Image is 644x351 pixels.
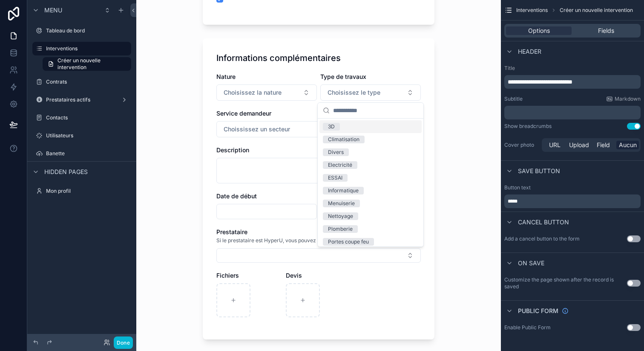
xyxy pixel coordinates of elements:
[46,78,129,85] label: Contrats
[328,161,352,169] div: Electricité
[328,123,335,131] div: 3D
[46,150,129,157] label: Banette
[328,148,344,156] div: Divers
[328,225,353,233] div: Plomberie
[504,276,627,290] label: Customize the page shown after the record is saved
[328,187,359,194] div: Informatique
[504,235,580,242] label: Add a cancel button to the form
[57,57,126,71] span: Créer un nouvelle intervention
[32,147,131,160] a: Banette
[328,212,353,220] div: Nettoyage
[44,168,88,176] span: Hidden pages
[504,65,641,72] label: Title
[32,24,131,38] a: Tableau de bord
[516,7,548,14] span: Interventions
[320,73,366,80] span: Type de travaux
[216,84,317,101] button: Select Button
[598,26,614,35] span: Fields
[504,123,552,130] div: Show breadcrumbs
[46,188,129,194] label: Mon profil
[32,129,131,142] a: Utilisateurs
[606,96,641,102] a: Markdown
[320,84,421,101] button: Select Button
[318,119,423,247] div: Suggestions
[615,96,641,102] span: Markdown
[328,88,380,97] span: Choisissez le type
[216,192,257,200] span: Date de début
[504,96,523,102] label: Subtitle
[46,114,129,121] label: Contacts
[328,200,355,207] div: Menuiserie
[328,238,369,246] div: Portes coupe feu
[504,324,551,331] div: Enable Public Form
[549,141,561,149] span: URL
[518,307,558,315] span: Public form
[328,136,359,143] div: Climatisation
[504,194,641,208] div: scrollable content
[569,141,589,149] span: Upload
[286,272,302,279] span: Devis
[46,45,126,52] label: Interventions
[216,272,239,279] span: Fichiers
[44,6,62,15] span: Menu
[216,73,236,80] span: Nature
[32,42,131,55] a: Interventions
[216,248,421,263] button: Select Button
[216,237,411,244] span: Si le prestataire est HyperU, vous pouvez le sélectionner dans la liste ci-dessous.
[32,111,131,125] a: Contacts
[504,184,531,191] label: Button text
[619,141,637,149] span: Aucun
[32,75,131,89] a: Contrats
[224,125,290,133] span: Choississez un secteur
[46,27,129,34] label: Tableau de bord
[504,75,641,89] div: scrollable content
[32,184,131,198] a: Mon profil
[328,174,342,182] div: ESSAI
[560,7,633,14] span: Créer un nouvelle intervention
[504,142,538,148] label: Cover photo
[216,121,421,137] button: Select Button
[504,106,641,119] div: scrollable content
[32,93,131,107] a: Prestataires actifs
[528,26,550,35] span: Options
[597,141,610,149] span: Field
[216,146,249,154] span: Description
[216,110,271,117] span: Service demandeur
[114,336,133,349] button: Done
[518,259,544,267] span: On save
[518,218,569,226] span: Cancel button
[216,52,341,64] h1: Informations complémentaires
[224,88,282,97] span: Choisissez la nature
[46,132,129,139] label: Utilisateurs
[43,57,131,71] a: Créer un nouvelle intervention
[518,47,541,56] span: Header
[518,167,560,175] span: Save button
[216,228,247,235] span: Prestataire
[46,96,118,103] label: Prestataires actifs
